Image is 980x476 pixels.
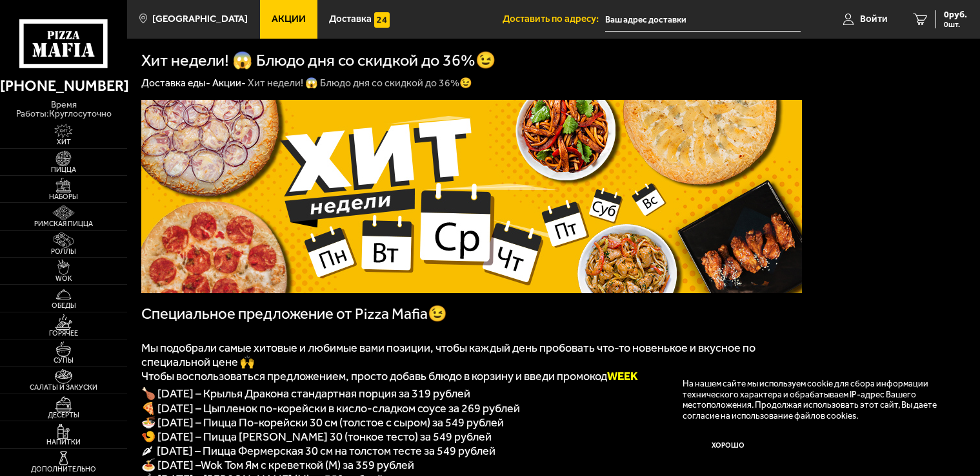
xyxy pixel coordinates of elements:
span: 🍜 [DATE] – Пицца По-корейски 30 см (толстое с сыром) за 549 рублей [141,415,504,430]
span: [GEOGRAPHIC_DATA] [152,14,248,24]
span: 🌶 [DATE] – Пицца Фермерская 30 см на толстом тесте за 549 рублей [141,444,495,458]
span: 🍤 [DATE] – Пицца [PERSON_NAME] 30 (тонкое тесто) за 549 рублей [141,430,492,444]
input: Ваш адрес доставки [605,8,801,32]
p: На нашем сайте мы используем cookie для сбора информации технического характера и обрабатываем IP... [683,378,948,421]
img: 15daf4d41897b9f0e9f617042186c801.svg [374,12,390,28]
span: Специальное предложение от Pizza Mafia😉 [141,305,447,323]
div: Хит недели! 😱 Блюдо дня со скидкой до 36%😉 [248,77,472,90]
span: 0 руб. [944,10,967,19]
span: Доставить по адресу: [503,14,605,24]
b: WEEK [607,369,638,383]
a: Акции- [212,77,246,89]
a: Доставка еды- [141,77,210,89]
span: Чтобы воспользоваться предложением, просто добавь блюдо в корзину и введи промокод [141,369,638,383]
span: 🍝 [DATE] – [141,458,201,472]
button: Хорошо [683,430,774,461]
span: 0 шт. [944,21,967,28]
img: 1024x1024 [141,100,802,293]
span: Доставка [329,14,372,24]
span: Акции [272,14,306,24]
span: 🍗 [DATE] – Крылья Дракона стандартная порция за 319 рублей [141,386,470,401]
span: Войти [860,14,888,24]
span: Wok Том Ям с креветкой (M) за 359 рублей [201,458,414,472]
h1: Хит недели! 😱 Блюдо дня со скидкой до 36%😉 [141,52,496,68]
span: 🍕 [DATE] – Цыпленок по-корейски в кисло-сладком соусе за 269 рублей [141,401,520,415]
span: Мы подобрали самые хитовые и любимые вами позиции, чтобы каждый день пробовать что-то новенькое и... [141,341,755,369]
